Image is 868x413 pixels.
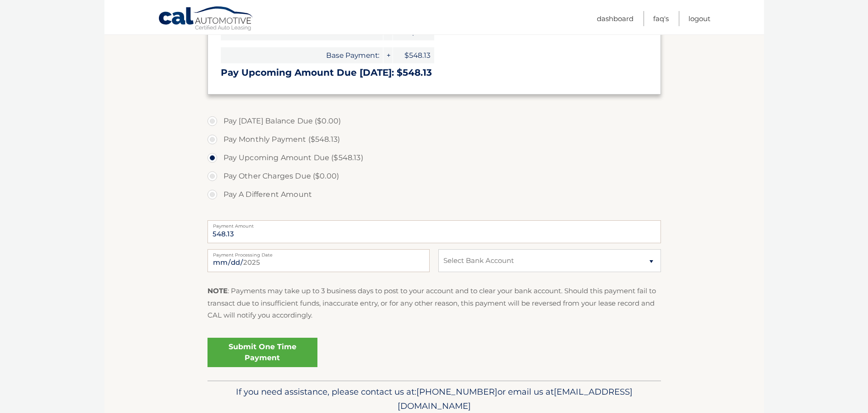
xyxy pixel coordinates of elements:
[383,47,393,63] span: +
[688,11,710,26] a: Logout
[416,386,497,397] span: [PHONE_NUMBER]
[207,185,661,204] label: Pay A Different Amount
[158,6,254,33] a: Cal Automotive
[207,249,430,272] input: Payment Date
[207,286,228,295] strong: NOTE
[207,220,661,243] input: Payment Amount
[221,47,383,63] span: Base Payment:
[221,67,648,78] h3: Pay Upcoming Amount Due [DATE]: $548.13
[653,11,669,26] a: FAQ's
[207,220,661,228] label: Payment Amount
[597,11,633,26] a: Dashboard
[207,130,661,149] label: Pay Monthly Payment ($548.13)
[207,149,661,167] label: Pay Upcoming Amount Due ($548.13)
[207,338,317,367] a: Submit One Time Payment
[207,112,661,130] label: Pay [DATE] Balance Due ($0.00)
[393,47,434,63] span: $548.13
[207,249,430,257] label: Payment Processing Date
[207,167,661,185] label: Pay Other Charges Due ($0.00)
[207,285,661,321] p: : Payments may take up to 3 business days to post to your account and to clear your bank account....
